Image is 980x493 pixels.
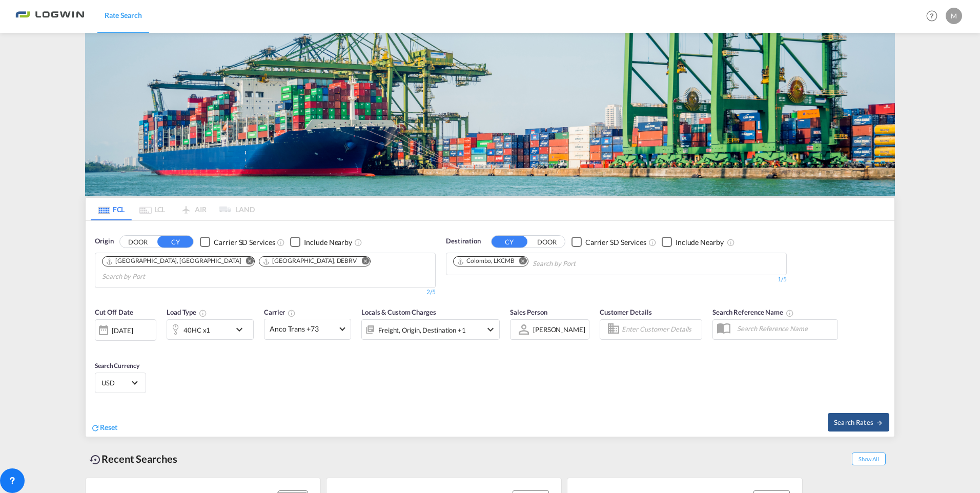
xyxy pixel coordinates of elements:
div: M [946,8,962,24]
span: Locals & Custom Charges [361,308,436,316]
span: Search Reference Name [712,308,794,316]
md-icon: icon-backup-restore [89,454,101,466]
div: 2/5 [95,288,436,297]
div: Recent Searches [85,447,181,470]
div: Bremerhaven, DEBRV [262,257,357,265]
md-icon: Unchecked: Search for CY (Container Yard) services for all selected carriers.Checked : Search for... [648,238,657,246]
input: Search Reference Name [732,321,838,336]
md-checkbox: Checkbox No Ink [200,236,275,247]
div: Help [923,7,946,26]
span: USD [101,378,130,387]
div: icon-refreshReset [91,422,117,434]
img: bild-fuer-ratentool.png [85,33,895,196]
button: DOOR [529,236,565,248]
md-icon: icon-information-outline [199,309,207,317]
div: Freight Origin Destination Factory Stuffing [378,323,466,337]
span: Cut Off Date [95,308,133,316]
span: Search Currency [95,362,139,369]
md-checkbox: Checkbox No Ink [290,236,352,247]
md-icon: Unchecked: Search for CY (Container Yard) services for all selected carriers.Checked : Search for... [277,238,285,246]
input: Chips input. [533,256,630,272]
div: OriginDOOR CY Checkbox No InkUnchecked: Search for CY (Container Yard) services for all selected ... [86,221,894,436]
md-icon: Unchecked: Ignores neighbouring ports when fetching rates.Checked : Includes neighbouring ports w... [354,238,362,246]
span: Rate Search [105,11,142,19]
span: Anco Trans +73 [270,324,336,334]
div: Press delete to remove this chip. [262,257,359,265]
span: Origin [95,236,113,246]
img: bc73a0e0d8c111efacd525e4c8ad7d32.png [15,5,85,28]
span: Sales Person [510,308,547,316]
md-pagination-wrapper: Use the left and right arrow keys to navigate between tabs [91,198,255,220]
div: Press delete to remove this chip. [457,257,517,265]
button: Remove [513,257,528,267]
div: Carrier SD Services [585,237,646,248]
span: Help [923,7,941,25]
md-icon: icon-chevron-down [484,323,497,336]
span: Carrier [264,308,296,316]
button: CY [157,236,193,248]
span: Load Type [167,308,207,316]
div: Colombo, LKCMB [457,257,515,265]
md-chips-wrap: Chips container. Use arrow keys to select chips. [452,253,634,272]
md-icon: icon-refresh [91,423,100,433]
span: Reset [100,423,117,432]
div: Hamburg, DEHAM [106,257,241,265]
span: Customer Details [600,308,651,316]
button: Remove [355,257,370,267]
md-checkbox: Checkbox No Ink [662,236,724,247]
input: Chips input. [102,269,199,285]
md-icon: icon-arrow-right [876,419,883,426]
md-checkbox: Checkbox No Ink [571,236,646,247]
button: CY [492,236,527,248]
span: Destination [446,236,481,246]
span: Search Rates [834,418,883,426]
div: Carrier SD Services [214,237,275,248]
div: Include Nearby [304,237,352,248]
div: 40HC x1 [183,323,210,337]
div: 40HC x1icon-chevron-down [167,319,254,340]
div: 1/5 [446,275,787,284]
div: [DATE] [95,319,156,341]
div: Freight Origin Destination Factory Stuffingicon-chevron-down [361,319,500,340]
div: [PERSON_NAME] [533,325,585,334]
button: Remove [239,257,254,267]
md-select: Sales Person: Michael Below [532,322,586,337]
span: Show All [852,453,886,465]
md-icon: Unchecked: Ignores neighbouring ports when fetching rates.Checked : Includes neighbouring ports w... [727,238,735,246]
div: Press delete to remove this chip. [106,257,243,265]
md-icon: Your search will be saved by the below given name [786,309,794,317]
md-tab-item: FCL [91,198,132,220]
button: Search Ratesicon-arrow-right [828,413,889,432]
div: Include Nearby [676,237,724,248]
md-chips-wrap: Chips container. Use arrow keys to select chips. [100,253,430,285]
div: [DATE] [112,326,133,335]
md-icon: icon-chevron-down [233,323,251,336]
md-select: Select Currency: $ USDUnited States Dollar [100,375,140,390]
button: DOOR [120,236,156,248]
md-icon: The selected Trucker/Carrierwill be displayed in the rate results If the rates are from another f... [288,309,296,317]
input: Enter Customer Details [622,322,699,337]
md-datepicker: Select [95,339,103,353]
